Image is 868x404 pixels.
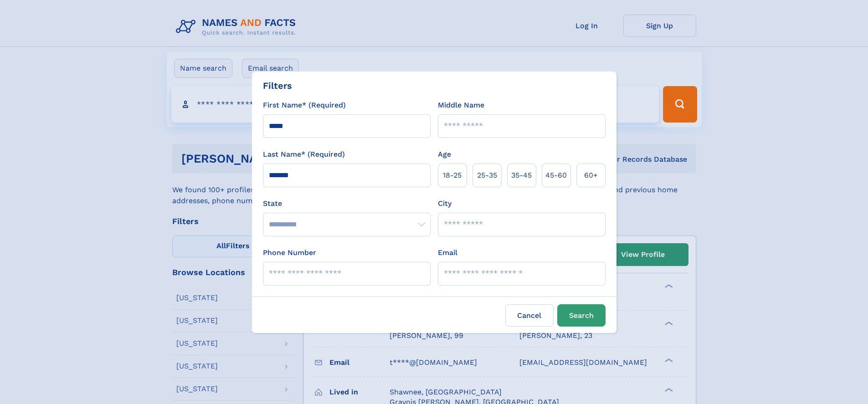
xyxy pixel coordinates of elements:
label: Age [438,149,451,160]
label: State [263,198,431,209]
label: Cancel [505,304,554,327]
span: 18‑25 [443,170,462,181]
button: Search [557,304,606,327]
label: Email [438,247,457,258]
span: 35‑45 [511,170,532,181]
label: Last Name* (Required) [263,149,345,160]
span: 60+ [584,170,598,181]
label: City [438,198,452,209]
label: Phone Number [263,247,316,258]
div: Filters [263,79,292,92]
span: 45‑60 [545,170,567,181]
label: Middle Name [438,100,484,111]
span: 25‑35 [477,170,497,181]
label: First Name* (Required) [263,100,346,111]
